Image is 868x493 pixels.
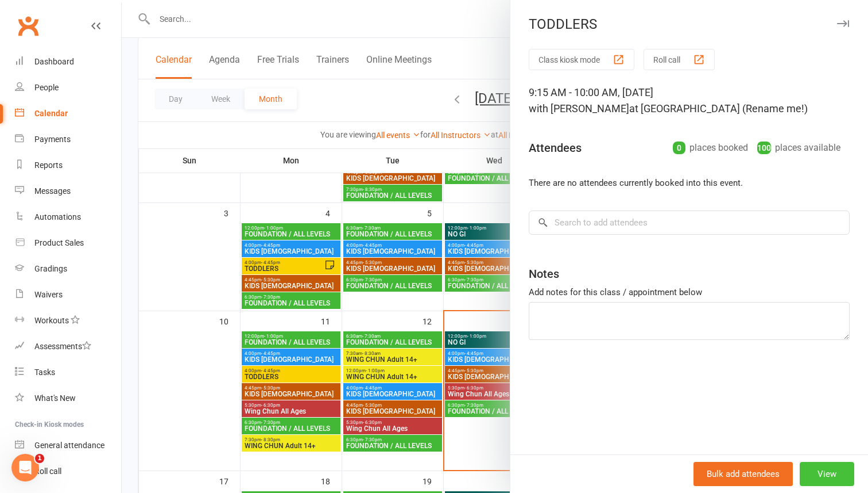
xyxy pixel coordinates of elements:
[510,16,868,32] div: TODDLERS
[15,282,121,308] a: Waivers
[34,186,71,196] div: Messages
[15,433,121,458] a: General attendance kiosk mode
[15,75,121,101] a: People
[757,140,840,156] div: places available
[673,140,748,156] div: places booked
[529,102,629,114] span: with [PERSON_NAME]
[34,290,63,299] div: Waivers
[34,212,81,221] div: Automations
[15,334,121,360] a: Assessments
[34,467,61,476] div: Roll call
[15,360,121,385] a: Tasks
[673,142,685,154] div: 0
[529,140,582,156] div: Attendees
[15,256,121,282] a: Gradings
[15,230,121,256] a: Product Sales
[34,316,69,325] div: Workouts
[34,83,59,92] div: People
[529,211,850,235] input: Search to add attendees
[34,393,76,403] div: What's New
[34,264,67,273] div: Gradings
[629,102,808,114] span: at [GEOGRAPHIC_DATA] (Rename me!)
[15,152,121,178] a: Reports
[34,109,68,118] div: Calendar
[15,127,121,152] a: Payments
[529,266,559,282] div: Notes
[529,285,850,299] div: Add notes for this class / appointment below
[34,342,91,351] div: Assessments
[15,101,121,127] a: Calendar
[693,462,793,486] button: Bulk add attendees
[15,385,121,411] a: What's New
[757,142,771,154] div: 100
[34,160,63,170] div: Reports
[15,308,121,334] a: Workouts
[15,49,121,75] a: Dashboard
[529,176,850,190] li: There are no attendees currently booked into this event.
[529,85,850,117] div: 9:15 AM - 10:00 AM, [DATE]
[34,441,104,450] div: General attendance
[14,12,42,40] a: Clubworx
[35,454,44,463] span: 1
[644,49,715,70] button: Roll call
[15,204,121,230] a: Automations
[11,454,39,481] iframe: Intercom live chat
[15,178,121,204] a: Messages
[34,57,74,66] div: Dashboard
[529,49,634,70] button: Class kiosk mode
[34,135,71,144] div: Payments
[34,368,55,377] div: Tasks
[34,238,84,247] div: Product Sales
[800,462,854,486] button: View
[15,458,121,484] a: Roll call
